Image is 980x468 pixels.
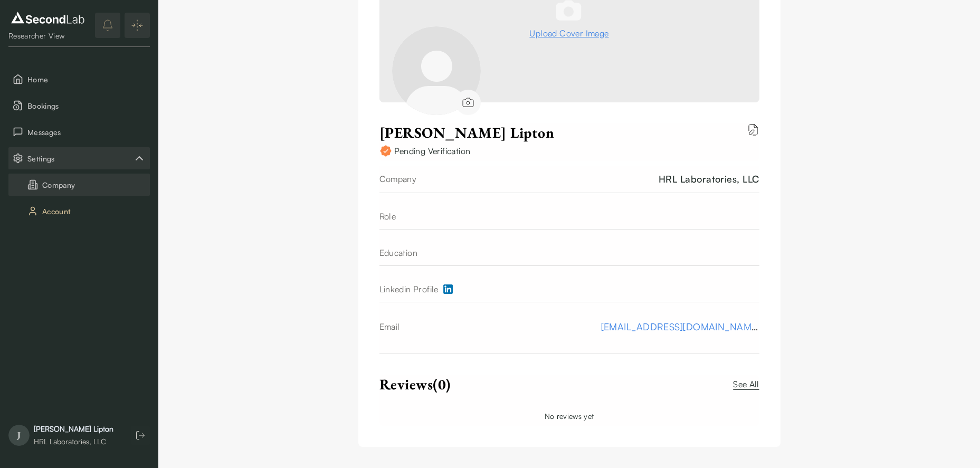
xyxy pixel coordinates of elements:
[34,424,113,434] div: [PERSON_NAME] Lipton
[724,123,759,142] button: Edit biography
[125,13,150,38] button: Expand/Collapse sidebar
[27,153,133,164] span: Settings
[8,31,87,41] div: Researcher View
[394,145,471,157] div: Pending Verification
[379,210,396,223] div: Role
[8,121,150,143] button: Messages
[392,26,481,115] img: Jason Lipton
[8,94,150,117] button: Bookings
[379,246,418,259] div: Education
[659,172,759,186] div: HRL Laboratories, LLC
[379,123,555,142] span: [PERSON_NAME] Lipton
[131,426,150,445] button: Log out
[529,27,608,40] div: Upload Cover Image
[379,320,400,333] div: Email
[601,321,760,332] a: [EMAIL_ADDRESS][DOMAIN_NAME]
[379,145,392,157] img: Not Verified
[8,147,150,169] button: Settings
[733,378,759,390] a: See All
[8,200,150,222] button: Account
[27,100,146,111] span: Bookings
[379,375,452,394] span: Reviews (0)
[27,127,146,138] span: Messages
[8,425,30,446] span: J
[34,436,113,447] div: HRL Laboratories, LLC
[8,147,150,169] div: Settings sub items
[379,283,439,295] div: Linkedin Profile
[8,9,87,26] img: logo
[8,174,150,196] button: Company
[8,68,150,90] button: Home
[95,13,120,38] button: notifications
[443,284,453,294] img: linkedin
[455,90,481,115] button: Edit profile photo
[379,410,759,422] div: No reviews yet
[379,173,417,185] div: Company
[27,74,146,85] span: Home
